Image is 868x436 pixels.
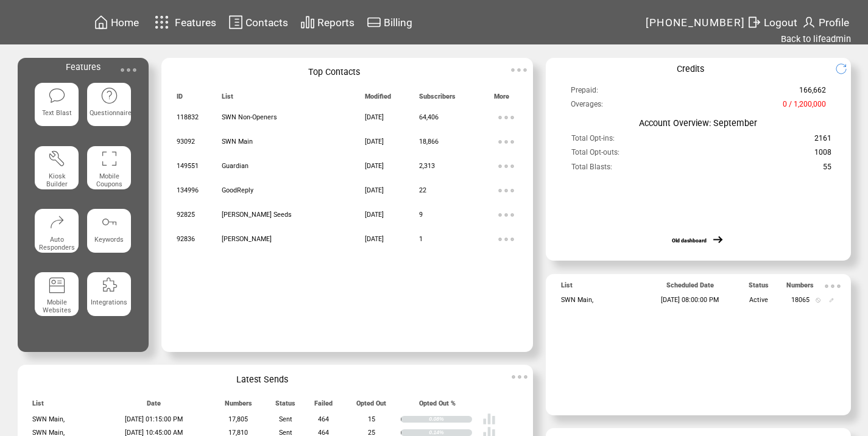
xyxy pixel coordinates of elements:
span: Opted Out % [419,399,456,412]
span: More [494,93,509,105]
span: SWN Main [222,138,253,146]
img: contacts.svg [228,15,243,30]
span: [DATE] [365,162,384,170]
span: Overages: [571,100,603,113]
span: 15 [368,415,375,423]
img: mobile-websites.svg [48,276,66,294]
img: poll%20-%20white.svg [482,412,496,426]
span: List [32,399,44,412]
span: List [222,93,233,105]
span: Mobile Coupons [96,172,122,188]
span: [PERSON_NAME] [222,235,272,243]
a: Integrations [87,272,131,327]
a: Auto Responders [35,209,79,263]
a: Reports [298,13,356,32]
a: Old dashboard [672,237,707,244]
a: Features [149,10,218,34]
span: Features [66,62,101,72]
img: integrations.svg [101,276,118,294]
span: Subscribers [419,93,456,105]
img: keywords.svg [101,213,118,231]
span: 464 [318,415,329,423]
span: Credits [677,64,704,74]
img: ellypsis.svg [494,105,518,130]
span: 17,805 [228,415,248,423]
span: Status [749,281,769,294]
a: Questionnaire [87,83,131,137]
a: Mobile Coupons [87,146,131,200]
img: ellypsis.svg [116,58,141,82]
img: tool%201.svg [48,150,66,167]
span: Status [275,399,295,412]
span: [PERSON_NAME] Seeds [222,211,292,219]
span: 2161 [814,134,831,147]
span: [PHONE_NUMBER] [646,16,746,29]
img: ellypsis.svg [494,130,518,154]
img: exit.svg [747,15,761,30]
span: [DATE] [365,113,384,121]
span: 55 [823,163,831,176]
a: Kiosk Builder [35,146,79,200]
a: Text Blast [35,83,79,137]
img: ellypsis.svg [494,154,518,178]
a: Profile [799,13,850,32]
img: ellypsis.svg [494,178,518,203]
span: [DATE] 08:00:00 PM [661,296,719,304]
span: Kiosk Builder [46,172,68,188]
img: questionnaire.svg [101,86,118,104]
span: Questionnaire [90,109,132,117]
a: Back to lifeadmin [781,33,851,44]
span: List [561,281,573,294]
span: Total Opt-ins: [571,134,615,147]
img: notallowed.svg [816,298,820,303]
img: ellypsis.svg [494,203,518,227]
span: Account Overview: September [639,118,757,128]
span: Numbers [225,399,252,412]
img: creidtcard.svg [367,15,381,30]
span: Scheduled Date [666,281,714,294]
span: [DATE] [365,186,384,194]
img: edit.svg [829,298,834,303]
span: 118832 [177,113,199,121]
span: Total Blasts: [571,163,612,176]
span: 1 [419,235,423,243]
img: text-blast.svg [48,86,66,104]
img: profile.svg [802,15,816,30]
span: Profile [819,16,849,29]
img: ellypsis.svg [820,274,845,298]
span: Billing [384,16,412,29]
a: Mobile Websites [35,272,79,327]
span: Keywords [94,236,124,244]
span: 64,406 [419,113,439,121]
img: refresh.png [835,63,856,75]
span: 2,313 [419,162,435,170]
span: Home [111,16,139,29]
span: Integrations [91,298,127,306]
span: Mobile Websites [43,298,71,314]
div: 0.08% [429,416,472,423]
span: Failed [314,399,333,412]
span: GoodReply [222,186,253,194]
span: 9 [419,211,423,219]
span: 1008 [814,148,831,161]
a: Billing [365,13,414,32]
span: 92825 [177,211,195,219]
span: 149551 [177,162,199,170]
span: Text Blast [42,109,72,117]
img: features.svg [151,12,172,32]
img: ellypsis.svg [507,58,531,82]
a: Home [92,13,141,32]
span: [DATE] [365,138,384,146]
span: SWN Main, [561,296,593,304]
span: 0 / 1,200,000 [783,100,826,113]
span: Top Contacts [308,67,360,77]
img: coupons.svg [101,150,118,167]
span: Logout [764,16,797,29]
span: 92836 [177,235,195,243]
span: Prepaid: [571,86,598,99]
span: ID [177,93,183,105]
img: ellypsis.svg [507,365,532,389]
img: home.svg [94,15,108,30]
span: 134996 [177,186,199,194]
span: Active [749,296,768,304]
